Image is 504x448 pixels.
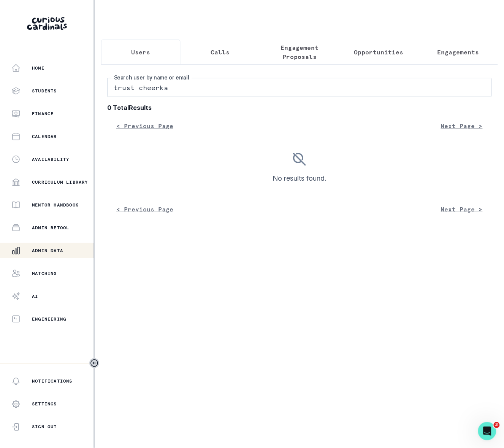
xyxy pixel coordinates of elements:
[354,48,404,57] p: Opportunities
[32,270,57,276] p: Matching
[32,401,57,407] p: Settings
[478,422,496,440] iframe: Intercom live chat
[494,422,500,428] span: 3
[32,133,57,140] p: Calendar
[32,179,88,185] p: Curriculum Library
[32,424,57,430] p: Sign Out
[32,225,69,231] p: Admin Retool
[32,248,63,254] p: Admin Data
[32,111,54,117] p: Finance
[32,156,69,162] p: Availability
[432,118,492,133] button: Next Page >
[32,293,38,299] p: AI
[107,202,182,217] button: < Previous Page
[273,173,326,183] p: No results found.
[107,118,182,133] button: < Previous Page
[32,378,73,384] p: Notifications
[432,202,492,217] button: Next Page >
[107,103,492,112] b: 0 Total Results
[89,358,99,368] button: Toggle sidebar
[32,316,66,322] p: Engineering
[211,48,230,57] p: Calls
[32,88,57,94] p: Students
[27,17,67,30] img: Curious Cardinals Logo
[437,48,479,57] p: Engagements
[32,202,79,208] p: Mentor Handbook
[266,43,333,61] p: Engagement Proposals
[131,48,150,57] p: Users
[32,65,44,71] p: Home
